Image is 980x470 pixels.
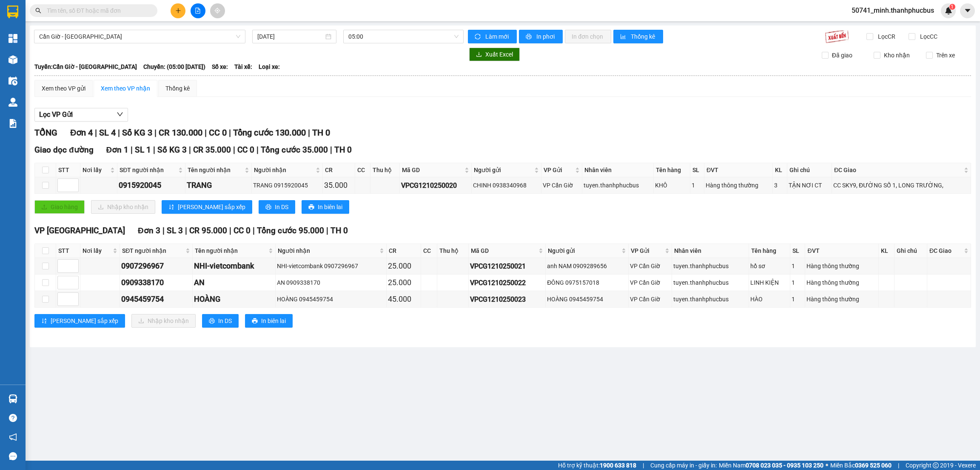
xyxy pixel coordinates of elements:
span: | [229,127,231,138]
span: SĐT người nhận [120,165,177,175]
span: SL 3 [167,226,183,235]
span: VP [GEOGRAPHIC_DATA] [34,226,125,235]
span: Kho nhận [880,51,913,60]
div: HOÀNG [194,293,274,305]
span: | [205,127,207,138]
button: printerIn DS [259,200,295,214]
td: 0907296967 [120,258,193,275]
span: In phơi [536,32,556,41]
th: SL [690,163,704,177]
img: 9k= [825,30,849,43]
th: ĐVT [805,244,878,258]
span: SL 1 [135,145,151,155]
div: LINH KIỆN [750,278,789,287]
span: Đơn 4 [70,127,93,138]
span: message [9,452,17,460]
button: aim [210,3,225,18]
button: downloadXuất Excel [469,48,520,61]
button: Lọc VP Gửi [34,108,128,122]
div: tuyen.thanhphucbus [584,181,652,190]
span: | [898,461,899,470]
div: VP Cần Giờ [630,261,671,271]
img: warehouse-icon [9,98,17,107]
th: KL [773,163,787,177]
button: downloadNhập kho nhận [91,200,155,214]
span: printer [308,204,314,211]
span: | [643,461,644,470]
span: TH 0 [330,226,348,235]
th: CC [421,244,437,258]
img: logo-vxr [7,6,18,18]
span: copyright [933,462,939,468]
span: Tổng cước 35.000 [261,145,328,155]
span: CR 35.000 [193,145,231,155]
div: VPCG1210250020 [401,180,470,191]
td: VP Cần Giờ [541,177,582,194]
td: HOÀNG [193,291,276,308]
sup: 1 [949,4,955,10]
th: STT [56,163,80,177]
th: SL [790,244,806,258]
span: TH 0 [312,127,330,138]
span: Người gửi [474,165,532,175]
span: Chuyến: (05:00 [DATE]) [143,62,205,71]
span: SL 4 [99,127,116,138]
span: 05:00 [348,30,459,43]
button: downloadNhập kho nhận [131,314,196,328]
span: In biên lai [261,316,286,326]
div: TRANG 0915920045 [253,181,321,190]
span: Lọc CC [917,32,939,41]
td: 0915920045 [117,177,185,194]
span: Người nhận [278,246,377,255]
td: VP Cần Giờ [629,291,672,308]
span: aim [214,8,220,14]
span: Lọc VP Gửi [39,109,73,120]
span: search [35,8,41,14]
div: NHI-vietcombank 0907296967 [277,261,385,271]
span: | [189,145,191,155]
span: Tài xế: [234,62,252,71]
span: plus [175,8,181,14]
span: Mã GD [402,165,463,175]
div: HOÀNG 0945459754 [547,294,627,304]
span: SĐT người nhận [122,246,184,255]
button: printerIn phơi [519,30,563,43]
div: AN [194,277,274,289]
div: VPCG1210250023 [470,294,544,305]
button: bar-chartThống kê [613,30,663,43]
td: TRANG [185,177,252,194]
span: Lọc CR [875,32,897,41]
span: Người nhận [254,165,314,175]
div: Thống kê [165,84,190,93]
button: plus [171,3,185,18]
div: tuyen.thanhphucbus [673,261,747,271]
div: VPCG1210250021 [470,261,544,272]
span: Cung cấp máy in - giấy in: [650,461,717,470]
span: Đơn 3 [138,226,160,235]
div: 0907296967 [121,260,191,272]
span: question-circle [9,414,17,422]
span: ⚪️ [826,464,828,467]
span: Tên người nhận [188,165,243,175]
span: ĐC Giao [834,165,962,175]
input: 13/10/2025 [257,32,324,41]
span: In DS [218,316,232,326]
span: Trên xe [933,51,958,60]
div: 45.000 [388,293,420,305]
span: bar-chart [620,34,627,40]
div: VP Cần Giờ [630,278,671,287]
span: | [118,127,120,138]
th: Tên hàng [749,244,790,258]
th: ĐVT [704,163,773,177]
img: warehouse-icon [9,55,17,64]
div: TRANG [187,179,250,191]
img: solution-icon [9,119,17,128]
strong: 0708 023 035 - 0935 103 250 [746,462,823,469]
span: Số KG 3 [122,127,152,138]
span: sort-ascending [168,204,174,211]
button: printerIn biên lai [245,314,293,328]
div: AN 0909338170 [277,278,385,287]
button: caret-down [960,3,975,18]
span: CC 0 [209,127,227,138]
span: down [117,111,123,118]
